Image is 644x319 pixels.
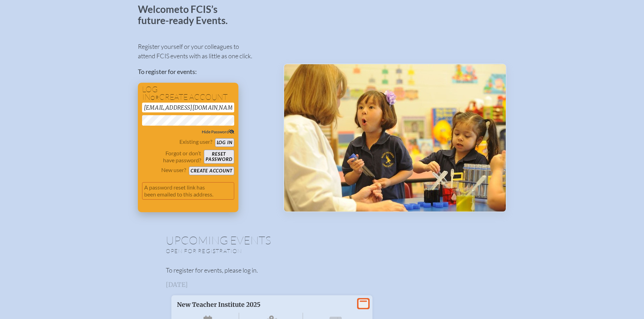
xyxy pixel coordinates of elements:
[142,150,201,164] p: Forgot or don’t have password?
[138,67,272,76] p: To register for events:
[142,182,234,200] p: A password reset link has been emailed to this address.
[150,94,159,101] span: or
[179,138,212,145] p: Existing user?
[202,129,234,134] span: Hide Password
[284,64,506,212] img: Events
[215,138,234,147] button: Log in
[161,166,186,173] p: New user?
[177,301,353,309] p: New Teacher Institute 2025
[166,266,479,275] p: To register for events, please log in.
[189,166,234,175] button: Create account
[166,281,479,288] h3: [DATE]
[142,86,234,101] h1: Log in create account
[138,42,272,61] p: Register yourself or your colleagues to attend FCIS events with as little as one click.
[166,247,350,254] p: Open for registration
[142,103,234,112] input: Email
[138,4,236,26] p: Welcome to FCIS’s future-ready Events.
[166,235,479,246] h1: Upcoming Events
[204,150,234,164] button: Resetpassword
